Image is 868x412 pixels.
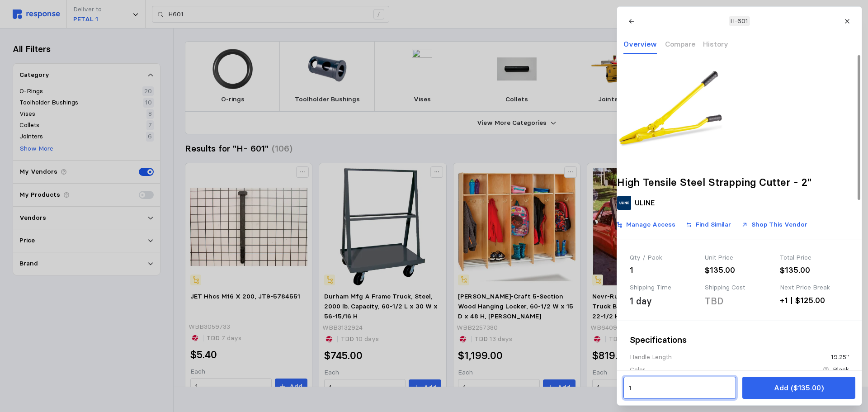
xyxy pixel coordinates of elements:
[780,294,849,307] div: +1 | $125.00
[617,54,726,163] img: H-601
[705,264,774,276] div: $135.00
[742,377,855,399] button: Add ($135.00)
[623,38,657,50] p: Overview
[630,365,645,374] div: Color
[630,253,698,263] div: Qty / Pack
[705,253,774,263] div: Unit Price
[780,283,849,293] div: Next Price Break
[774,382,823,393] p: Add ($135.00)
[630,352,672,362] div: Handle Length
[751,220,807,230] p: Shop This Vendor
[736,216,812,233] button: Shop This Vendor
[705,283,774,293] div: Shipping Cost
[628,380,731,396] input: Qty
[830,352,849,362] div: 19.25"
[780,253,849,263] div: Total Price
[703,38,728,50] p: History
[611,216,680,233] button: Manage Access
[695,220,731,230] p: Find Similar
[832,365,849,374] div: Black
[634,197,654,208] p: ULINE
[665,38,695,50] p: Compare
[730,16,748,26] p: H-601
[630,294,652,308] div: 1 day
[630,264,698,276] div: 1
[705,294,723,308] div: TBD
[680,216,736,233] button: Find Similar
[630,283,698,293] div: Shipping Time
[617,175,862,189] h2: High Tensile Steel Strapping Cutter - 2"
[630,334,849,346] h3: Specifications
[626,220,675,230] p: Manage Access
[780,264,849,276] div: $135.00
